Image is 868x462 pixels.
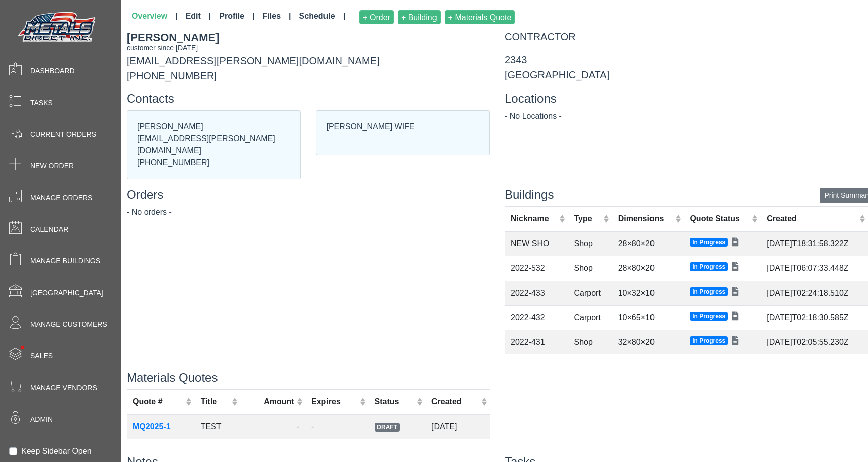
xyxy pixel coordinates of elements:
[375,396,414,408] div: Status
[612,281,684,305] td: 10×32×10
[445,10,515,24] button: + Materials Quote
[690,312,728,321] span: In Progress
[398,10,441,24] button: + Building
[690,238,728,247] span: In Progress
[612,330,684,354] td: 32×80×20
[568,305,612,330] td: Carport
[127,206,490,218] div: - No orders -
[30,351,53,361] span: Sales
[612,305,684,330] td: 10×65×10
[127,91,490,106] h4: Contacts
[259,6,295,28] a: Files
[128,6,182,28] a: Overview
[15,9,100,46] img: Metals Direct Inc Logo
[505,110,868,122] div: - No Locations -
[10,331,35,364] span: •
[133,422,171,431] strong: MQ2025-1
[127,43,490,53] div: customer since [DATE]
[612,256,684,281] td: 28×80×20
[316,111,490,155] div: [PERSON_NAME] WIFE
[732,287,738,296] i: View quote details and follow-ups
[30,66,75,76] span: Dashboard
[505,330,568,354] td: 2022-431
[127,111,300,179] div: [PERSON_NAME] [EMAIL_ADDRESS][PERSON_NAME][DOMAIN_NAME] [PHONE_NUMBER]
[505,281,568,305] td: 2022-433
[505,29,868,44] div: CONTRACTOR
[311,422,314,431] span: -
[247,396,294,408] div: Amount
[732,238,738,247] i: View quote details and follow-ups
[574,213,601,225] div: Type
[297,422,299,431] span: -
[21,445,92,457] label: Keep Sidebar Open
[182,6,215,28] a: Edit
[761,231,868,256] td: [DATE]T18:31:58.322Z
[30,256,100,266] span: Manage Buildings
[761,256,868,281] td: [DATE]T06:07:33.448Z
[761,305,868,330] td: [DATE]T02:18:30.585Z
[30,383,97,393] span: Manage Vendors
[505,67,868,82] div: [GEOGRAPHIC_DATA]
[505,256,568,281] td: 2022-532
[568,281,612,305] td: Carport
[215,6,258,28] a: Profile
[568,330,612,354] td: Shop
[30,129,96,140] span: Current Orders
[761,330,868,354] td: [DATE]T02:05:55.230Z
[505,91,868,106] h4: Locations
[30,193,92,203] span: Manage Orders
[30,414,53,425] span: Admin
[732,312,738,321] i: View quote details and follow-ups
[30,319,107,330] span: Manage Customers
[127,29,490,46] div: [PERSON_NAME]
[375,423,400,432] span: DRAFT
[359,10,394,24] button: + Order
[195,414,241,439] td: TEST
[133,396,183,408] div: Quote #
[505,52,868,67] div: 2343
[511,213,557,225] div: Nickname
[505,231,568,256] td: NEW SHO
[618,213,673,225] div: Dimensions
[505,305,568,330] td: 2022-432
[127,371,490,385] h4: Materials Quotes
[568,231,612,256] td: Shop
[612,231,684,256] td: 28×80×20
[127,188,490,202] h4: Orders
[311,396,357,408] div: Expires
[761,281,868,305] td: [DATE]T02:24:18.510Z
[732,336,738,345] i: View quote details and follow-ups
[295,6,350,28] a: Schedule
[119,29,497,83] div: [EMAIL_ADDRESS][PERSON_NAME][DOMAIN_NAME] [PHONE_NUMBER]
[30,288,103,298] span: [GEOGRAPHIC_DATA]
[30,98,53,108] span: Tasks
[690,336,728,345] span: In Progress
[425,414,490,439] td: [DATE]
[505,188,868,202] h4: Buildings
[690,287,728,296] span: In Progress
[732,262,738,271] i: View quote details and follow-ups
[431,396,479,408] div: Created
[767,213,856,225] div: Created
[690,262,728,271] span: In Progress
[30,224,68,235] span: Calendar
[30,161,74,171] span: New Order
[568,256,612,281] td: Shop
[690,213,749,225] div: Quote Status
[201,396,230,408] div: Title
